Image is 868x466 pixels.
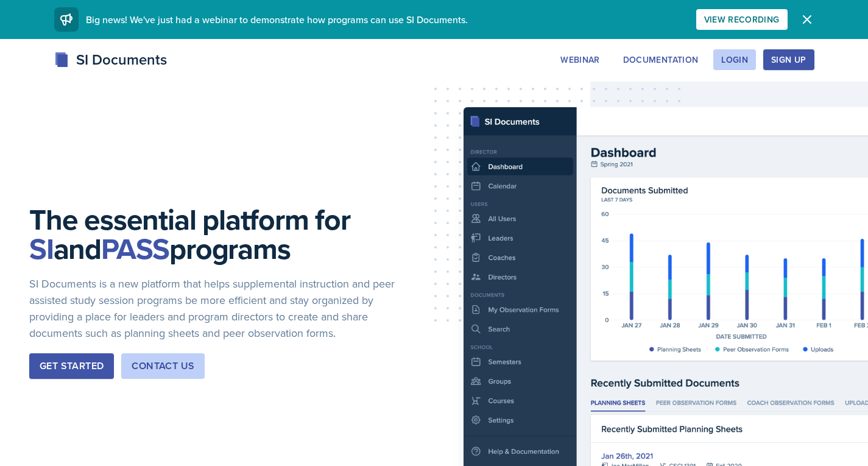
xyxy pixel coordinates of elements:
button: Get Started [29,353,114,379]
button: Login [713,49,756,70]
button: Documentation [615,49,707,70]
button: Webinar [552,49,607,70]
div: Login [721,55,748,65]
button: Sign Up [763,49,814,70]
div: Documentation [623,55,699,65]
span: Big news! We've just had a webinar to demonstrate how programs can use SI Documents. [86,13,468,26]
button: View Recording [696,9,788,30]
div: View Recording [704,15,780,24]
div: Sign Up [771,55,806,65]
div: Webinar [560,55,599,65]
div: SI Documents [54,49,167,71]
button: Contact Us [121,353,205,379]
div: Contact Us [132,359,194,373]
div: Get Started [40,359,104,373]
